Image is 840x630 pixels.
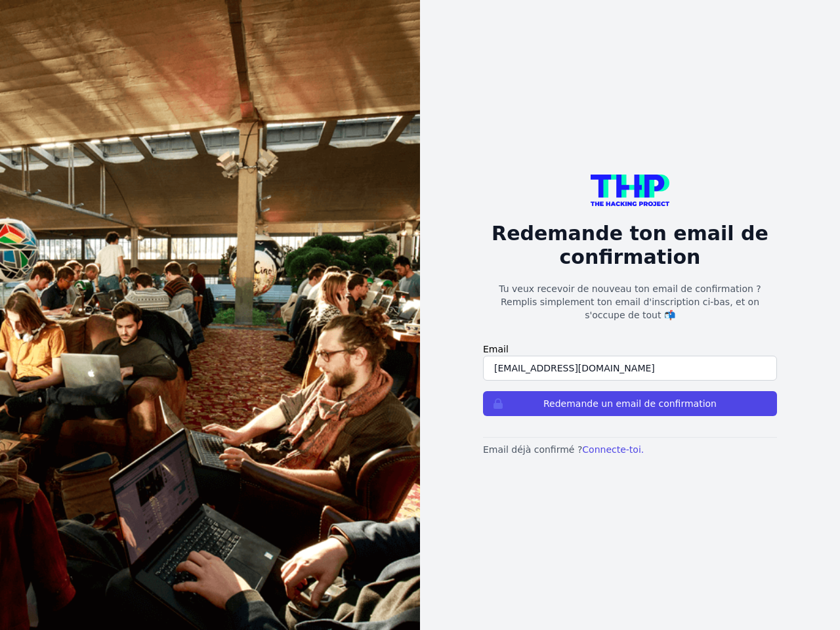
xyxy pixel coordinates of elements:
[483,282,777,322] p: Tu veux recevoir de nouveau ton email de confirmation ? Remplis simplement ton email d'inscriptio...
[483,343,777,356] label: Email
[483,222,777,269] h1: Redemande ton email de confirmation
[483,356,777,381] input: Email
[591,175,669,206] img: logo
[483,443,777,456] p: Email déjà confirmé ?
[582,444,644,455] a: Connecte-toi.
[483,391,777,416] button: Redemande un email de confirmation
